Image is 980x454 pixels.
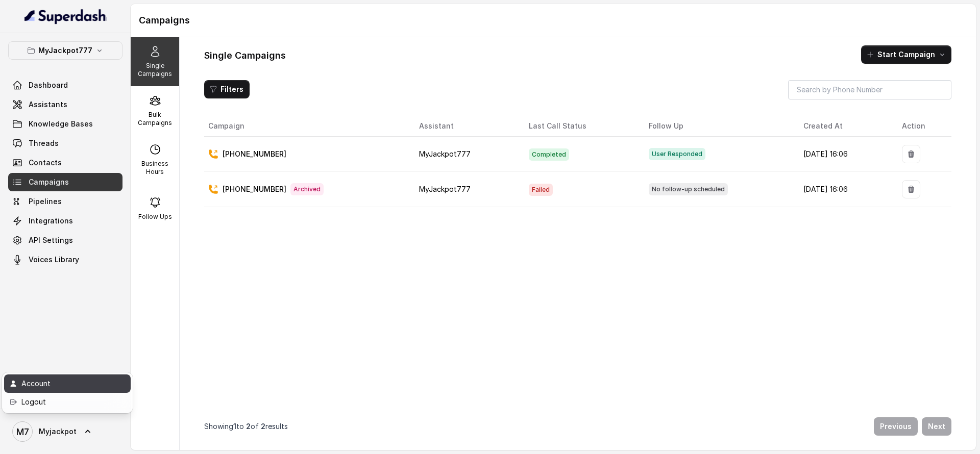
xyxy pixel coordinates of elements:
div: Account [21,377,108,390]
span: Myjackpot [39,426,77,437]
div: Logout [21,396,108,408]
a: Myjackpot [8,417,122,446]
div: Myjackpot [2,372,133,413]
text: M7 [16,426,29,437]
